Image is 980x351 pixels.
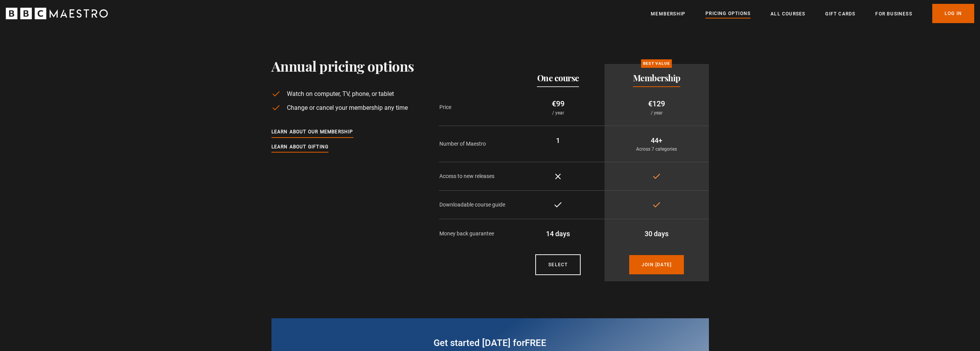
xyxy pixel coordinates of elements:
h2: Get started [DATE] for [290,337,690,349]
svg: BBC Maestro [6,8,108,19]
a: Gift Cards [825,10,855,18]
a: All Courses [771,10,805,18]
p: / year [611,109,703,116]
p: 44+ [611,135,703,146]
li: Change or cancel your membership any time [271,103,414,113]
p: Access to new releases [439,172,512,180]
h2: Membership [633,73,680,82]
a: For business [875,10,912,18]
a: Join [DATE] [629,255,684,274]
p: Downloadable course guide [439,201,512,209]
p: 30 days [611,228,703,239]
span: free [525,338,546,348]
nav: Primary [651,4,974,23]
p: Money back guarantee [439,230,512,238]
p: Number of Maestro [439,140,512,148]
a: Log In [932,4,974,23]
a: Learn about our membership [271,128,353,136]
p: / year [518,109,598,116]
a: Membership [651,10,685,18]
p: Price [439,103,512,111]
h2: One course [537,73,579,82]
p: Best value [641,59,672,68]
p: 14 days [518,228,598,239]
li: Watch on computer, TV, phone, or tablet [271,89,414,99]
a: Pricing Options [705,10,750,18]
p: €99 [518,98,598,109]
p: 1 [518,135,598,146]
h1: Annual pricing options [271,58,414,74]
p: Across 7 categories [611,146,703,153]
a: Courses [535,254,581,275]
a: Learn about gifting [271,143,329,151]
p: €129 [611,98,703,109]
